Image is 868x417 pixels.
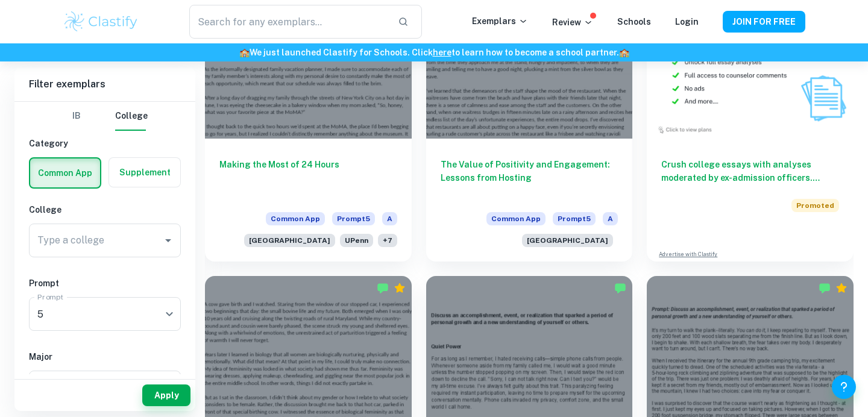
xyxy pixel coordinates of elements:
[29,297,172,331] div: 5
[433,48,451,57] a: here
[340,234,373,247] span: UPenn
[332,212,375,225] span: Prompt 5
[553,212,596,225] span: Prompt 5
[619,48,629,57] span: 🏫
[266,212,325,225] span: Common App
[791,199,839,212] span: Promoted
[2,46,866,59] h6: We just launched Clastify for Schools. Click to learn how to become a school partner.
[723,11,805,33] button: JOIN FOR FREE
[832,375,856,399] button: Help and Feedback
[522,234,613,247] span: [GEOGRAPHIC_DATA]
[29,137,181,150] h6: Category
[37,292,64,302] label: Prompt
[29,277,181,290] h6: Prompt
[115,102,148,131] button: College
[62,102,148,131] div: Filter type choice
[378,234,397,247] span: + 7
[472,14,528,28] p: Exemplars
[30,158,100,187] button: Common App
[29,203,181,216] h6: College
[142,384,190,406] button: Apply
[486,212,546,225] span: Common App
[552,16,593,29] p: Review
[617,17,651,27] a: Schools
[62,102,91,131] button: IB
[160,232,177,249] button: Open
[819,282,831,294] img: Marked
[377,282,389,294] img: Marked
[394,282,406,294] div: Premium
[239,48,250,57] span: 🏫
[603,212,618,225] span: A
[659,250,717,259] a: Advertise with Clastify
[244,234,335,247] span: [GEOGRAPHIC_DATA]
[219,158,397,198] h6: Making the Most of 24 Hours
[661,158,839,184] h6: Crush college essays with analyses moderated by ex-admission officers. Upgrade now
[441,158,618,198] h6: The Value of Positivity and Engagement: Lessons from Hosting
[189,5,388,39] input: Search for any exemplars...
[109,158,180,187] button: Supplement
[29,350,181,363] h6: Major
[614,282,626,294] img: Marked
[675,17,699,27] a: Login
[382,212,397,225] span: A
[63,10,139,34] img: Clastify logo
[14,67,195,101] h6: Filter exemplars
[835,282,848,294] div: Premium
